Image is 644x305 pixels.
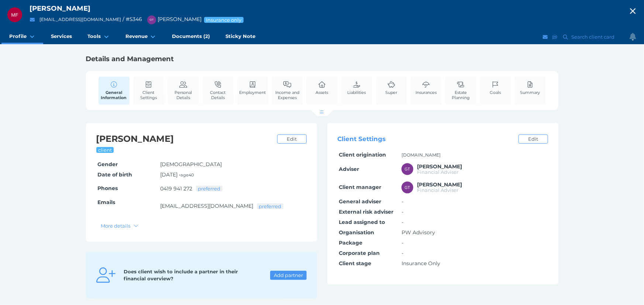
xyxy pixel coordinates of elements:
h2: [PERSON_NAME] [96,133,273,145]
span: Income and Expenses [274,90,301,100]
button: Add partner [270,271,306,280]
a: Services [43,29,80,44]
span: preferred [197,186,221,192]
span: Corporate plan [339,250,380,256]
span: Goals [490,90,501,95]
a: [EMAIL_ADDRESS][DOMAIN_NAME] [160,203,253,209]
span: Documents (2) [172,33,210,39]
span: [DEMOGRAPHIC_DATA] [160,161,222,168]
span: - [402,250,403,256]
span: Grant Teakle [417,181,462,188]
span: Client Settings [338,136,386,143]
td: [DOMAIN_NAME] [400,150,548,160]
span: Personal Details [170,90,197,100]
span: Grant Teakle [417,163,462,170]
span: Insurance Only [402,260,440,267]
button: More details [97,221,142,230]
span: Package [339,239,362,246]
span: [PERSON_NAME] [144,16,202,22]
span: Client Settings [135,90,162,100]
a: Documents (2) [164,29,218,44]
span: More details [98,223,132,229]
span: Revenue [125,33,148,39]
a: [EMAIL_ADDRESS][DOMAIN_NAME] [39,17,121,22]
span: - [402,208,403,215]
span: General adviser [339,198,381,205]
span: PW Advisory [402,229,435,236]
span: client [98,147,113,153]
span: General Information [100,90,128,100]
span: [PERSON_NAME] [30,4,90,13]
span: Tools [87,33,101,39]
a: Contact Details [203,77,234,104]
a: Insurances [414,77,438,99]
button: Email [542,32,549,42]
span: Add partner [271,272,306,278]
a: Liabilities [346,77,368,99]
a: Employment [238,77,268,99]
span: Organisation [339,229,374,236]
a: Client Settings [133,77,164,104]
span: - [402,219,403,225]
a: Assets [314,77,330,99]
span: GT [149,18,154,21]
a: General Information [99,77,130,105]
button: SMS [551,32,559,42]
a: Edit [519,134,548,144]
span: Lead assigned to [339,219,385,225]
a: Edit [277,134,307,144]
span: Adviser [339,166,359,172]
button: Search client card [560,32,618,42]
a: Income and Expenses [272,77,303,104]
div: Grant Teakle [147,15,156,24]
span: Phones [97,185,118,192]
span: Client origination [339,151,386,158]
a: Profile [1,29,43,44]
span: Sticky Note [225,33,255,39]
span: Estate Planning [447,90,475,100]
div: Grant Teakle [402,163,413,175]
a: 0419 941 272 [160,185,192,192]
span: GT [405,167,410,171]
span: Assets [316,90,328,95]
a: Personal Details [168,77,199,104]
span: Search client card [570,34,618,40]
button: Email [28,15,37,24]
span: Contact Details [204,90,232,100]
span: Insurances [416,90,437,95]
span: Date of birth [97,171,132,178]
span: Employment [240,90,266,95]
a: Summary [519,77,542,99]
span: GT [405,185,410,190]
span: Services [51,33,72,39]
a: Estate Planning [445,77,476,104]
span: Client stage [339,260,371,267]
div: Matthew Foster [7,7,22,22]
h1: Details and Management [86,55,558,63]
span: - [402,198,403,205]
span: Gender [97,161,118,168]
span: Liabilities [348,90,366,95]
span: Financial Adviser [417,187,459,193]
span: MF [11,12,18,18]
span: Edit [283,136,300,142]
a: Super [384,77,399,99]
span: Insurance only [206,17,242,23]
span: Summary [520,90,540,95]
span: Does client wish to include a partner in their financial overview? [124,269,238,282]
span: Emails [97,199,115,206]
a: Goals [488,77,503,99]
a: Revenue [118,29,164,44]
span: preferred [258,203,282,209]
span: Financial Adviser [417,169,459,175]
span: - [402,239,403,246]
span: [DATE] • [160,171,194,178]
span: External risk adviser [339,208,393,215]
span: Edit [525,136,541,142]
span: / # 5346 [123,16,142,22]
span: Super [386,90,397,95]
span: Client manager [339,184,381,190]
small: age 40 [180,172,194,178]
span: Profile [9,33,27,39]
div: Grant Teakle [402,182,413,193]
